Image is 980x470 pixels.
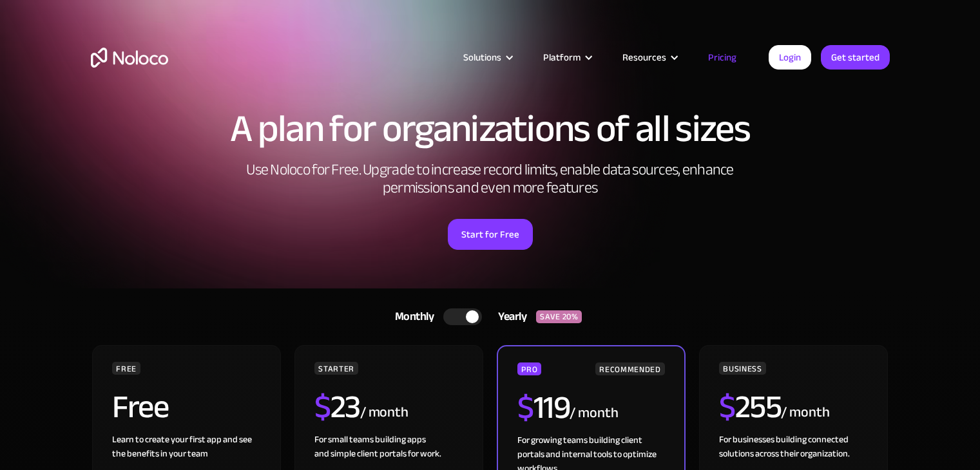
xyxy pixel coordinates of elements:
[622,49,666,66] div: Resources
[448,219,533,250] a: Start for Free
[314,391,360,423] h2: 23
[112,362,140,375] div: FREE
[91,109,890,148] h1: A plan for organizations of all sizes
[314,362,358,375] div: STARTER
[692,49,753,66] a: Pricing
[769,45,811,70] a: Login
[482,307,536,326] div: Yearly
[719,377,735,437] span: $
[447,49,527,66] div: Solutions
[112,391,168,423] h2: Free
[595,362,664,375] div: RECOMMENDED
[821,45,890,70] a: Get started
[517,391,570,424] h2: 119
[527,49,606,66] div: Platform
[379,307,444,326] div: Monthly
[781,402,829,423] div: / month
[719,391,781,423] h2: 255
[719,362,765,375] div: BUSINESS
[463,49,501,66] div: Solutions
[517,377,533,438] span: $
[570,403,618,424] div: / month
[360,402,408,423] div: / month
[606,49,692,66] div: Resources
[91,48,168,68] a: home
[543,49,581,66] div: Platform
[233,161,748,197] h2: Use Noloco for Free. Upgrade to increase record limits, enable data sources, enhance permissions ...
[314,377,331,437] span: $
[536,310,582,323] div: SAVE 20%
[517,362,541,375] div: PRO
